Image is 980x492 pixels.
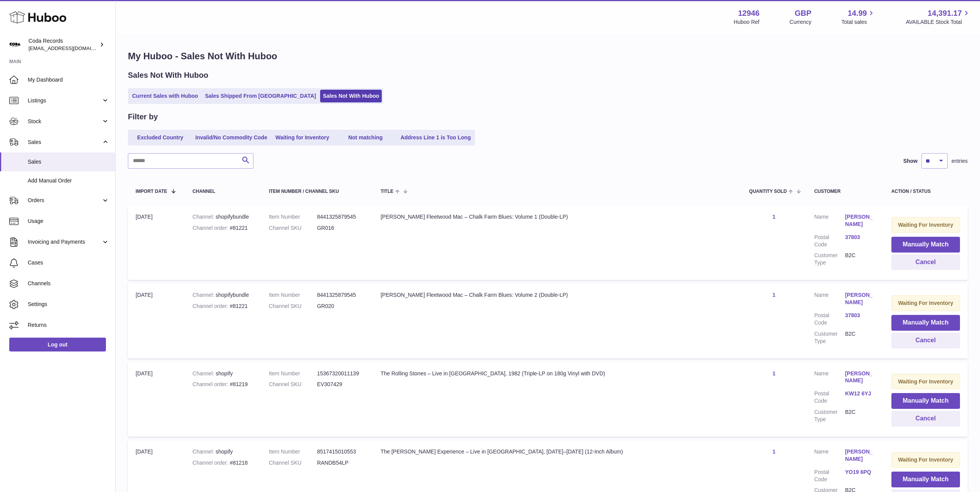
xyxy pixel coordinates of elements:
span: Add Manual Order [28,177,109,184]
dt: Item Number [269,448,317,455]
h2: Filter by [128,112,158,122]
div: shopify [193,370,253,377]
button: Cancel [891,333,960,348]
div: shopify [193,448,253,455]
button: Manually Match [891,237,960,253]
strong: 12946 [738,8,760,18]
div: #81218 [193,459,253,467]
a: 1 [772,448,775,455]
button: Manually Match [891,393,960,409]
a: 1 [772,292,775,298]
span: Channels [28,280,109,287]
span: Invoicing and Payments [28,238,101,246]
span: entries [951,157,968,165]
dd: EV307429 [317,381,365,388]
a: KW12 6YJ [845,390,876,397]
a: [PERSON_NAME] [845,448,876,463]
div: Action / Status [891,189,960,194]
dt: Name [814,448,845,465]
span: Sales [28,139,101,146]
div: #81221 [193,224,253,232]
button: Manually Match [891,315,960,331]
dt: Name [814,213,845,230]
dd: 8517415010553 [317,448,365,455]
div: The [PERSON_NAME] Experience – Live in [GEOGRAPHIC_DATA], [DATE]–[DATE] (12-Inch Album) [381,448,734,455]
a: 37803 [845,312,876,319]
a: Excluded Country [129,131,191,144]
td: [DATE] [128,362,185,437]
label: Show [903,157,918,165]
span: Listings [28,97,101,104]
strong: Waiting For Inventory [898,300,953,306]
button: Cancel [891,254,960,270]
td: [DATE] [128,284,185,358]
span: 14,391.17 [928,8,962,18]
strong: Channel order [193,381,230,387]
dt: Channel SKU [269,224,317,232]
strong: Channel [193,214,216,220]
a: YO19 6PQ [845,469,876,476]
div: Customer [814,189,876,194]
a: [PERSON_NAME] [845,213,876,228]
dt: Channel SKU [269,459,317,467]
td: [DATE] [128,206,185,280]
dd: GR020 [317,303,365,310]
strong: Channel order [193,303,230,309]
dt: Customer Type [814,330,845,345]
a: Log out [9,338,106,351]
strong: Waiting For Inventory [898,457,953,463]
a: 14,391.17 AVAILABLE Stock Total [906,8,971,26]
div: Coda Records [29,37,98,52]
dt: Name [814,370,845,387]
span: [EMAIL_ADDRESS][DOMAIN_NAME] [29,45,113,51]
span: Quantity Sold [749,189,787,194]
div: Channel [193,189,253,194]
span: 14.99 [847,8,867,18]
strong: Channel [193,448,216,455]
span: Settings [28,301,109,308]
div: [PERSON_NAME] Fleetwood Mac – Chalk Farm Blues: Volume 1 (Double-LP) [381,213,734,221]
span: Import date [136,189,167,194]
a: Waiting for Inventory [272,131,333,144]
span: Total sales [841,18,876,26]
img: haz@pcatmedia.com [9,39,21,50]
dd: 8441325879545 [317,291,365,299]
span: Stock [28,118,101,125]
dd: RANDB54LP [317,459,365,467]
h2: Sales Not With Huboo [128,70,208,80]
span: Returns [28,321,109,329]
dt: Customer Type [814,408,845,423]
dt: Channel SKU [269,303,317,310]
div: shopifybundle [193,291,253,299]
span: AVAILABLE Stock Total [906,18,971,26]
a: 37803 [845,234,876,241]
a: Sales Not With Huboo [320,90,382,102]
a: Invalid/No Commodity Code [193,131,270,144]
dd: B2C [845,408,876,423]
span: Cases [28,259,109,266]
div: Currency [790,18,812,26]
strong: Channel [193,292,216,298]
button: Cancel [891,411,960,427]
a: [PERSON_NAME] [845,370,876,385]
button: Manually Match [891,472,960,487]
span: Title [381,189,393,194]
strong: Channel [193,370,216,377]
dt: Postal Code [814,234,845,248]
h1: My Huboo - Sales Not With Huboo [128,50,968,62]
a: Address Line 1 is Too Long [398,131,474,144]
strong: Channel order [193,460,230,466]
span: Sales [28,158,109,166]
dd: B2C [845,330,876,345]
a: 14.99 Total sales [841,8,876,26]
dt: Item Number [269,291,317,299]
a: Not matching [335,131,396,144]
dt: Customer Type [814,252,845,266]
a: 1 [772,214,775,220]
dt: Channel SKU [269,381,317,388]
div: #81221 [193,303,253,310]
span: My Dashboard [28,76,109,84]
a: [PERSON_NAME] [845,291,876,306]
strong: Waiting For Inventory [898,222,953,228]
div: Item Number / Channel SKU [269,189,365,194]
